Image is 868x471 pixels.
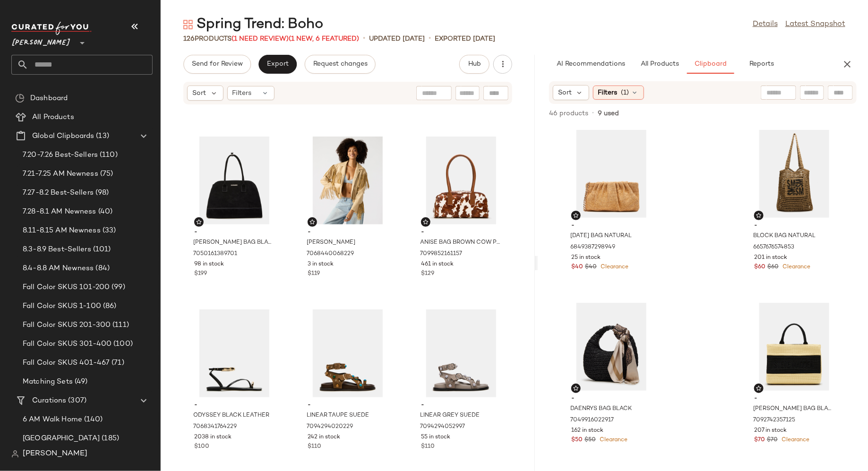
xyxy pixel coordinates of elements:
[571,394,652,403] span: -
[753,232,816,240] span: BLOCK BAG NATURAL
[573,213,579,218] img: svg%3e
[194,270,207,278] span: $199
[32,112,74,123] span: All Products
[571,427,603,435] span: 162 in stock
[468,60,481,68] span: Hub
[23,206,96,217] span: 7.28-8.1 AM Newness
[23,188,94,198] span: 7.27-8.2 Best-Sellers
[192,88,206,98] span: Sort
[308,228,388,237] span: -
[363,33,365,44] span: •
[767,436,778,445] span: $70
[23,358,110,368] span: Fall Color SKUS 401-467
[23,263,94,274] span: 8.4-8.8 AM Newness
[781,264,810,270] span: Clearance
[756,213,762,218] img: svg%3e
[313,60,368,68] span: Request changes
[30,93,68,104] span: Dashboard
[23,320,111,331] span: Fall Color SKUS 201-300
[459,55,490,74] button: Hub
[194,260,224,269] span: 98 in stock
[756,385,762,391] img: svg%3e
[73,377,88,387] span: (49)
[98,169,113,180] span: (75)
[308,270,320,278] span: $119
[558,88,572,98] span: Sort
[753,416,795,425] span: 7092742357125
[98,150,118,161] span: (110)
[194,433,232,442] span: 2038 in stock
[308,443,321,451] span: $110
[110,358,124,368] span: (71)
[754,254,787,262] span: 201 in stock
[183,55,251,74] button: Send for Review
[11,32,71,49] span: [PERSON_NAME]
[11,22,92,35] img: cfy_white_logo.C9jOOHJF.svg
[183,35,195,43] span: 126
[23,301,101,312] span: Fall Color SKUS 1-100
[187,309,282,397] img: STEVEMADDEN_SHOES_ODYSSEY_BLACK-LEATHER_03.jpg
[435,34,495,44] p: Exported [DATE]
[754,394,834,403] span: -
[300,309,395,397] img: STEVEMADDEN_SHOES_LINEAR_TAUPE-SUEDE_cec3b30c-c5c0-4b03-87ab-5f4e2535a1bc.jpg
[23,225,101,236] span: 8.11-8.15 AM Newness
[421,433,450,442] span: 55 in stock
[183,34,359,44] div: Products
[753,405,834,413] span: [PERSON_NAME] BAG BLACK MULTI
[308,433,340,442] span: 242 in stock
[754,263,765,272] span: $60
[549,109,588,119] span: 46 products
[747,303,842,391] img: STEVEMADDEN_HANDBAGS_BLOPEZ-S_BLACK-MULTI_02_f970a414-10e1-4ecc-87d1-863524a476aa.jpg
[111,320,129,331] span: (111)
[369,34,425,44] p: updated [DATE]
[599,264,628,270] span: Clearance
[187,137,282,224] img: STEVEMADDEN_HANDBAGS_BHEIDEE_BLACK-SUEDE_e5e5d309-bada-4f9d-a50a-e39e92450932.jpg
[232,88,252,98] span: Filters
[564,130,659,218] img: STEVEMADDEN_HANDBAGS_BLUCIA_NATURAL.jpg
[194,228,275,237] span: -
[598,88,618,98] span: Filters
[82,414,103,425] span: (140)
[94,131,109,142] span: (13)
[193,411,269,420] span: ODYSSEY BLACK LEATHER
[571,254,601,262] span: 25 in stock
[183,20,193,29] img: svg%3e
[101,301,117,312] span: (86)
[94,188,109,198] span: (98)
[23,339,112,350] span: Fall Color SKUS 301-400
[592,109,594,118] span: •
[91,244,111,255] span: (101)
[193,239,274,247] span: [PERSON_NAME] BAG BLACK SUEDE
[32,131,94,142] span: Global Clipboards
[753,19,778,30] a: Details
[570,243,615,252] span: 6849387298949
[429,33,431,44] span: •
[754,436,765,445] span: $70
[694,60,727,68] span: Clipboard
[15,94,25,103] img: svg%3e
[640,60,679,68] span: All Products
[571,222,652,230] span: -
[191,60,243,68] span: Send for Review
[564,303,659,391] img: STEVEMADDEN_HANDBAGS_BDAENRYS_BLACK.jpg
[754,427,787,435] span: 207 in stock
[183,15,323,34] div: Spring Trend: Boho
[100,433,119,444] span: (185)
[747,130,842,218] img: STEVEMADDEN_HANDBAGS_BBLOCK_NATURAL_02.jpg
[266,60,289,68] span: Export
[32,395,66,406] span: Curations
[585,263,597,272] span: $40
[420,250,462,258] span: 7099852161157
[66,395,86,406] span: (307)
[754,222,834,230] span: -
[308,260,334,269] span: 3 in stock
[421,443,435,451] span: $110
[598,437,627,443] span: Clearance
[23,244,91,255] span: 8.3-8.9 Best-Sellers
[194,443,209,451] span: $100
[307,423,353,431] span: 7094294020229
[23,150,98,161] span: 7.20-7.26 Best-Sellers
[307,239,355,247] span: [PERSON_NAME]
[749,60,774,68] span: Reports
[570,405,632,413] span: DAENRYS BAG BLACK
